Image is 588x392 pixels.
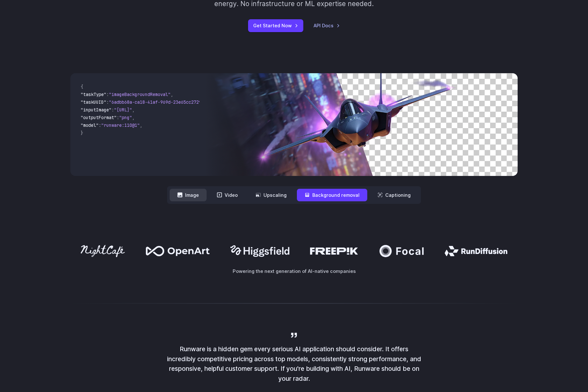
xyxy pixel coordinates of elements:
[101,122,140,128] span: "runware:110@1"
[111,107,114,113] span: :
[132,115,135,120] span: ,
[70,267,518,275] p: Powering the next generation of AI-native companies
[109,91,171,97] span: "imageBackgroundRemoval"
[370,189,418,201] button: Captioning
[297,189,367,201] button: Background removal
[114,107,132,113] span: "[URL]"
[209,189,245,201] button: Video
[140,122,142,128] span: ,
[171,91,173,97] span: ,
[81,91,106,97] span: "taskType"
[248,19,303,32] a: Get Started Now
[248,189,294,201] button: Upscaling
[81,107,111,113] span: "inputImage"
[119,115,132,120] span: "png"
[205,73,518,176] img: Futuristic stealth jet streaking through a neon-lit cityscape with glowing purple exhaust
[314,22,340,29] a: API Docs
[170,189,207,201] button: Image
[117,115,119,120] span: :
[81,122,99,128] span: "model"
[109,99,207,105] span: "6adbb68a-ca18-41af-969d-23e65cc2729c"
[81,115,117,120] span: "outputFormat"
[81,84,83,90] span: {
[81,99,106,105] span: "taskUUID"
[165,344,423,384] p: Runware is a hidden gem every serious AI application should consider. It offers incredibly compet...
[106,99,109,105] span: :
[99,122,101,128] span: :
[81,130,83,136] span: }
[132,107,135,113] span: ,
[106,91,109,97] span: :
